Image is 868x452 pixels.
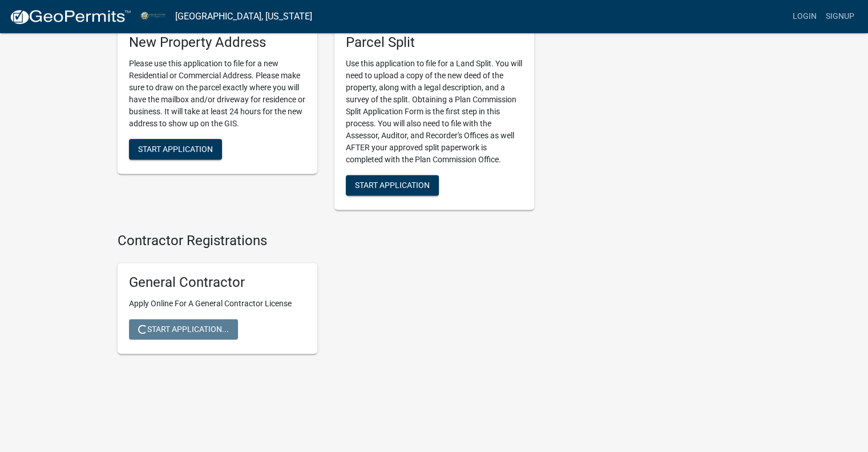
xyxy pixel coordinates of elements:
[129,139,222,159] button: Start Application
[346,34,523,51] h5: Parcel Split
[129,274,306,291] h5: General Contractor
[346,58,523,166] p: Use this application to file for a Land Split. You will need to upload a copy of the new deed of ...
[118,233,534,249] h4: Contractor Registrations
[129,34,306,51] h5: New Property Address
[129,319,238,339] button: Start Application...
[138,145,213,154] span: Start Application
[821,6,859,27] a: Signup
[138,324,229,333] span: Start Application...
[175,7,312,26] a: [GEOGRAPHIC_DATA], [US_STATE]
[129,298,306,310] p: Apply Online For A General Contractor License
[355,181,430,190] span: Start Application
[788,6,821,27] a: Login
[346,175,439,195] button: Start Application
[129,58,306,130] p: Please use this application to file for a new Residential or Commercial Address. Please make sure...
[140,9,166,24] img: Miami County, Indiana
